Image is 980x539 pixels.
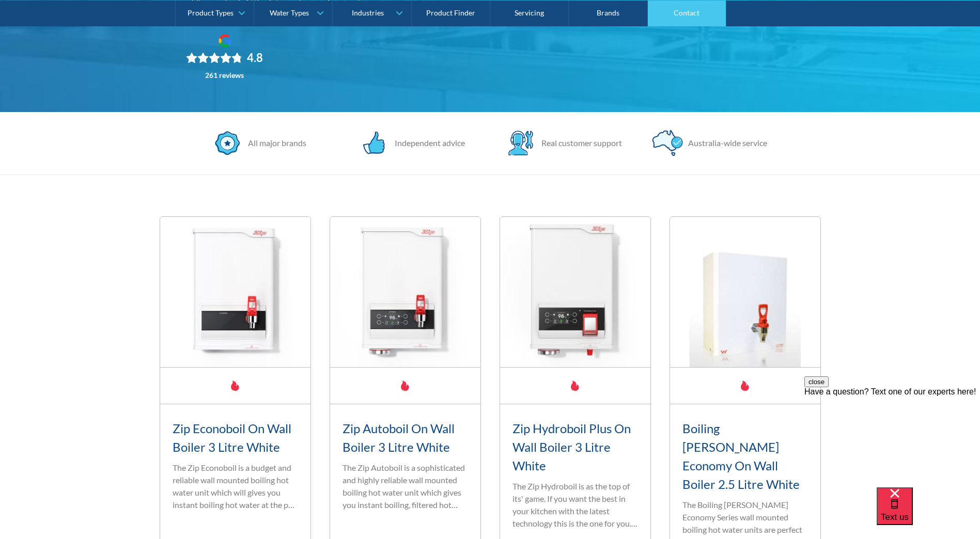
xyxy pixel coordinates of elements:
h3: Zip Autoboil On Wall Boiler 3 Litre White [343,419,468,456]
img: Zip Econoboil On Wall Boiler 3 Litre White [160,217,310,367]
iframe: podium webchat widget prompt [804,376,980,500]
iframe: podium webchat widget bubble [877,487,980,539]
div: All major brands [243,137,306,149]
div: Australia-wide service [683,137,767,149]
div: 261 reviews [205,71,244,80]
div: Real customer support [536,137,622,149]
img: Zip Hydroboil Plus On Wall Boiler 3 Litre White [500,217,650,367]
h3: Zip Econoboil On Wall Boiler 3 Litre White [173,419,298,456]
h3: Zip Hydroboil Plus On Wall Boiler 3 Litre White [512,419,638,475]
div: Independent advice [390,137,465,149]
img: Zip Autoboil On Wall Boiler 3 Litre White [330,217,480,367]
h3: Boiling [PERSON_NAME] Economy On Wall Boiler 2.5 Litre White [682,419,808,494]
div: Rating: 4.8 out of 5 [186,51,263,65]
p: The Zip Econoboil is a budget and reliable wall mounted boiling hot water unit which will gives y... [173,462,298,511]
img: Boiling Billy Economy On Wall Boiler 2.5 Litre White [670,217,820,367]
p: The Zip Autoboil is a sophisticated and highly reliable wall mounted boiling hot water unit which... [343,462,468,511]
div: Industries [352,8,384,17]
div: Water Types [270,8,309,17]
div: Product Types [188,8,234,17]
div: 4.8 [247,51,263,65]
p: The Zip Hydroboil is as the top of its' game. If you want the best in your kitchen with the lates... [512,480,638,530]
